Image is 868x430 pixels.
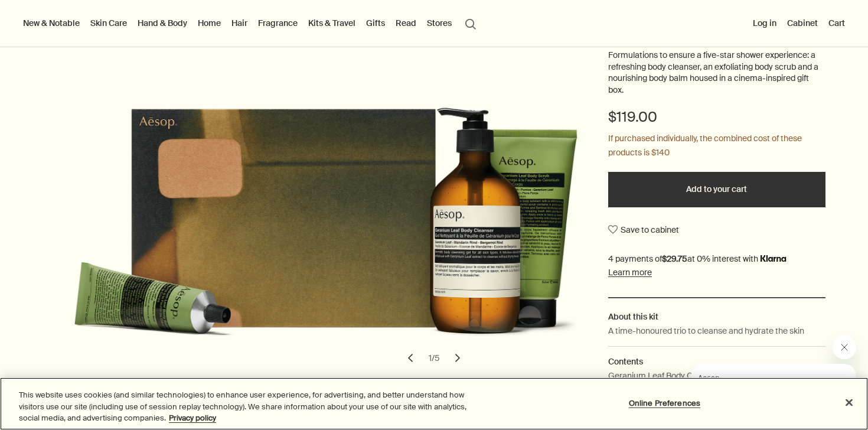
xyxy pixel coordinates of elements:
a: Kits & Travel [306,15,358,31]
img: Back of recycled cardboard gift box. [87,48,593,356]
button: next slide [445,345,471,371]
a: Home [195,15,223,31]
a: More information about your privacy, opens in a new tab [169,413,216,423]
p: A time-honoured trio to cleanse and hydrate the skin [608,324,804,337]
button: Add to your cart - $119.00 [608,172,825,207]
iframe: Message from Aesop [691,364,856,418]
button: Save to cabinet [608,219,679,240]
iframe: Close message from Aesop [833,335,856,359]
a: Skin Care [88,15,129,31]
a: Read [393,15,419,31]
a: Fragrance [256,15,300,31]
p: Formulations to ensure a five-star shower experience: a refreshing body cleanser, an exfoliating ... [608,50,825,96]
div: This website uses cookies (and similar technologies) to enhance user experience, for advertising,... [19,389,478,424]
button: Stores [425,15,454,31]
button: Online Preferences, Opens the preference center dialog [628,391,701,415]
div: Screen 2 [73,48,579,371]
span: Our consultants are available now to offer personalised product advice. [7,25,148,58]
h2: Contents [608,355,825,368]
button: previous slide [397,345,423,371]
img: Side of recycled cardboard gift box [83,48,590,356]
button: New & Notable [21,15,82,31]
h2: About this kit [608,310,825,323]
img: Recycled cardboard gift box with shades of green hue [76,48,583,356]
p: If purchased individually, the combined cost of these products is $140 [608,132,825,160]
a: Gifts [364,15,387,31]
div: Aesop says "Our consultants are available now to offer personalised product advice.". Open messag... [663,335,856,418]
a: Hand & Body [135,15,190,31]
button: Cart [826,15,847,31]
button: Log in [750,15,779,31]
button: Close [836,389,862,415]
img: Base of recycled cardboard gift box. [80,48,586,356]
button: Open search [460,12,481,34]
span: $119.00 [608,107,657,126]
a: Hair [229,15,250,31]
img: Geranium Leaf Body Care formulations alongside a recycled cardboard gift box. [73,48,579,356]
p: Geranium Leaf Body Cleanser, Geranium Leaf Body Scrub, Geranium Leaf Body Balm [608,369,825,396]
a: Cabinet [785,15,820,31]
